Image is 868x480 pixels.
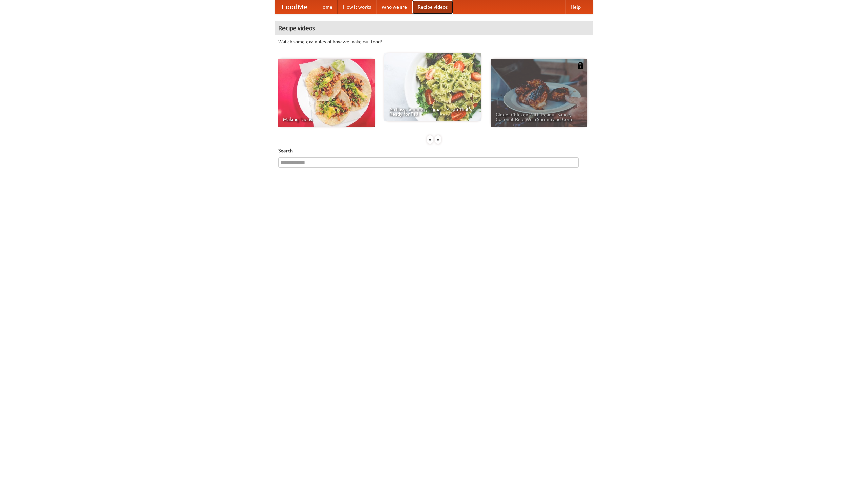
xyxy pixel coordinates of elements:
p: Watch some examples of how we make our food! [278,38,590,45]
img: 483408.png [577,62,584,69]
span: An Easy, Summery Tomato Pasta That's Ready for Fall [389,107,476,116]
a: Making Tacos [278,59,375,127]
a: An Easy, Summery Tomato Pasta That's Ready for Fall [384,53,481,121]
h4: Recipe videos [275,21,593,35]
span: Making Tacos [283,117,370,122]
a: Who we are [376,0,412,14]
div: » [435,135,441,144]
a: Home [314,0,338,14]
a: Recipe videos [412,0,453,14]
a: Help [565,0,586,14]
h5: Search [278,147,590,154]
a: FoodMe [275,0,314,14]
a: How it works [338,0,376,14]
div: « [427,135,433,144]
